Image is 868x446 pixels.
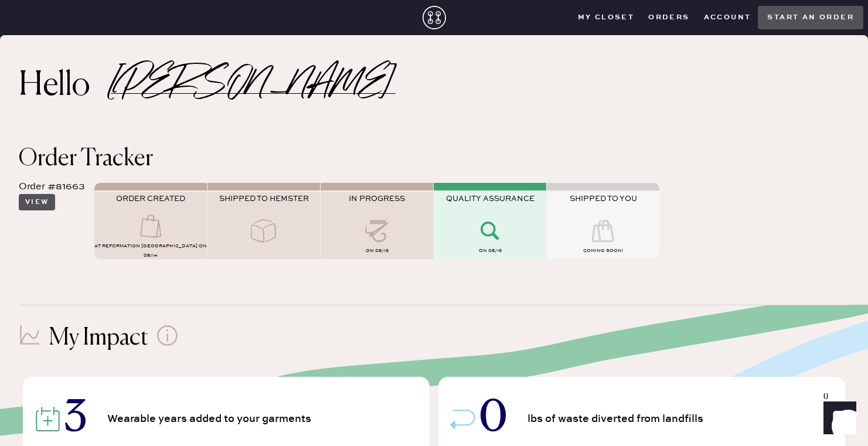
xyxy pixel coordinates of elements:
h1: My Impact [49,324,148,352]
span: COMING SOON! [583,248,623,254]
span: SHIPPED TO HEMSTER [219,194,309,203]
span: IN PROGRESS [349,194,405,203]
span: lbs of waste diverted from landfills [527,414,707,424]
span: on 08/15 [479,248,502,254]
button: Start an order [758,6,863,29]
span: 0 [479,399,507,440]
button: Orders [641,9,696,26]
span: ORDER CREATED [116,194,185,203]
h2: [PERSON_NAME] [111,79,396,94]
h2: Hello [19,72,111,100]
button: Account [697,9,758,26]
span: Wearable years added to your garments [107,414,315,424]
span: SHIPPED TO YOU [570,194,637,203]
span: on 08/15 [366,248,389,254]
span: AT Reformation [GEOGRAPHIC_DATA] on 08/14 [94,243,207,258]
span: QUALITY ASSURANCE [446,194,535,203]
button: View [19,194,55,210]
span: 3 [64,399,87,440]
iframe: Front Chat [812,393,863,444]
span: Order Tracker [19,147,153,171]
button: My Closet [571,9,642,26]
div: Order #81663 [19,180,85,194]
